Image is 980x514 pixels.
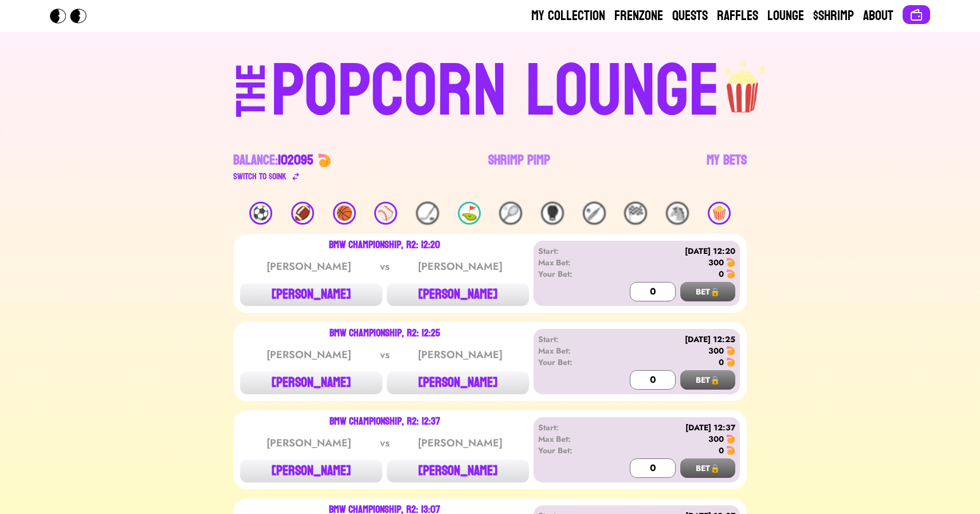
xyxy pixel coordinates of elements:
[719,445,724,456] div: 0
[251,435,367,451] div: [PERSON_NAME]
[271,55,720,128] div: POPCORN LOUNGE
[240,460,382,482] button: [PERSON_NAME]
[717,7,758,25] a: Raffles
[672,7,708,25] a: Quests
[538,268,604,280] div: Your Bet:
[378,347,392,363] div: vs
[604,422,735,433] div: [DATE] 12:37
[708,433,724,445] div: 300
[538,445,604,456] div: Your Bet:
[719,356,724,368] div: 0
[488,151,550,183] a: Shrimp Pimp
[387,283,529,306] button: [PERSON_NAME]
[726,358,735,367] img: 🍤
[402,258,518,274] div: [PERSON_NAME]
[538,422,604,433] div: Start:
[416,202,439,225] div: 🏒
[137,50,843,128] a: THEPOPCORN LOUNGEpopcorn
[387,371,529,394] button: [PERSON_NAME]
[402,347,518,363] div: [PERSON_NAME]
[538,257,604,268] div: Max Bet:
[614,7,663,25] a: Frenzone
[387,460,529,482] button: [PERSON_NAME]
[726,346,735,355] img: 🍤
[767,7,804,25] a: Lounge
[329,241,440,250] div: BMW Championship, R2: 12:20
[378,435,392,451] div: vs
[317,154,331,167] img: 🍤
[910,8,923,22] img: Connect wallet
[374,202,397,225] div: ⚾️
[531,7,605,25] a: My Collection
[708,202,731,225] div: 🍿
[538,433,604,445] div: Max Bet:
[726,434,735,444] img: 🍤
[680,370,735,390] button: BET🔒
[330,417,440,426] div: BMW Championship, R2: 12:37
[726,269,735,278] img: 🍤
[720,50,767,115] img: popcorn
[233,151,313,170] div: Balance:
[291,202,314,225] div: 🏈
[378,258,392,274] div: vs
[458,202,481,225] div: ⛳️
[50,9,96,23] img: Popcorn
[240,283,382,306] button: [PERSON_NAME]
[538,245,604,257] div: Start:
[726,258,735,267] img: 🍤
[719,268,724,280] div: 0
[708,345,724,356] div: 300
[538,333,604,345] div: Start:
[813,7,854,25] a: $Shrimp
[499,202,522,225] div: 🎾
[240,371,382,394] button: [PERSON_NAME]
[538,356,604,368] div: Your Bet:
[541,202,564,225] div: 🥊
[330,329,440,338] div: BMW Championship, R2: 12:25
[251,347,367,363] div: [PERSON_NAME]
[666,202,689,225] div: 🐴
[604,245,735,257] div: [DATE] 12:20
[680,458,735,478] button: BET🔒
[863,7,893,25] a: About
[402,435,518,451] div: [PERSON_NAME]
[278,148,313,172] span: 102095
[583,202,606,225] div: 🏏
[231,64,272,140] div: THE
[624,202,647,225] div: 🏁
[249,202,272,225] div: ⚽️
[604,333,735,345] div: [DATE] 12:25
[333,202,356,225] div: 🏀
[538,345,604,356] div: Max Bet:
[708,257,724,268] div: 300
[707,151,747,183] a: My Bets
[251,258,367,274] div: [PERSON_NAME]
[680,282,735,301] button: BET🔒
[233,170,287,183] div: Switch to $ OINK
[726,446,735,455] img: 🍤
